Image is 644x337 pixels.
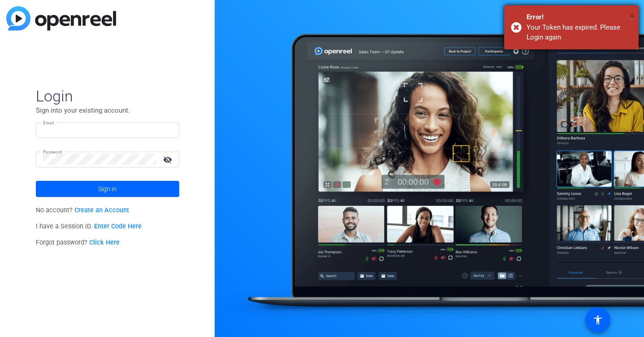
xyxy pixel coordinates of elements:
span: Sign in [98,178,117,200]
span: I have a Session ID. [36,223,142,230]
mat-icon: visibility_off [158,153,179,166]
div: Your Token has expired. Please Login again [527,22,632,43]
mat-label: Email [43,120,54,125]
a: Create an Account [74,206,129,214]
p: Sign into your existing account. [36,105,179,115]
a: Enter Code Here [94,223,142,230]
img: blue-gradient.svg [6,6,116,31]
button: Sign in [36,181,179,197]
a: Click Here [89,239,120,246]
span: × [630,11,635,22]
button: Close [630,9,635,23]
span: Login [36,87,179,105]
mat-icon: accessibility [592,315,603,325]
span: Forgot password? [36,239,120,246]
input: Enter Email Address [43,125,172,136]
div: Error! [527,12,632,22]
mat-label: Password [43,149,62,154]
span: No account? [36,206,130,214]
